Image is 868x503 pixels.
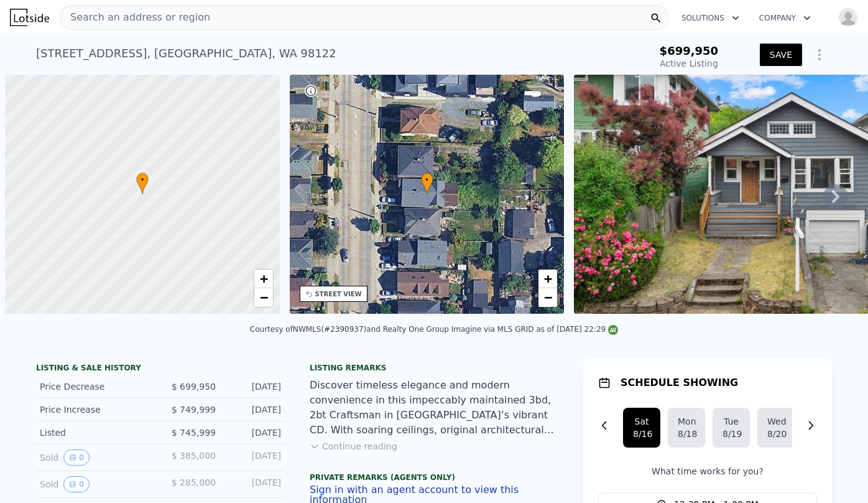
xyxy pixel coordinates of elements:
div: Price Increase [40,403,150,416]
div: [STREET_ADDRESS] , [GEOGRAPHIC_DATA] , WA 98122 [36,45,336,62]
span: + [544,271,552,286]
img: avatar [838,7,858,27]
span: − [259,289,267,305]
button: Mon8/18 [668,408,705,448]
div: 8/20 [767,428,785,440]
span: Active Listing [660,59,718,68]
span: $ 285,000 [172,477,216,487]
div: [DATE] [226,476,281,492]
button: Sat8/16 [623,408,660,448]
p: What time works for you? [598,465,817,477]
a: Zoom in [538,270,557,288]
div: 8/16 [633,428,650,440]
div: Listed [40,426,150,439]
div: Listing remarks [310,363,558,373]
span: − [544,289,552,305]
button: Solutions [672,7,749,29]
a: Zoom out [254,288,273,307]
div: LISTING & SALE HISTORY [36,363,285,375]
div: Wed [767,415,785,428]
span: • [136,174,149,186]
div: Private Remarks (Agents Only) [310,472,558,485]
span: $699,950 [660,44,719,57]
div: • [421,172,433,194]
div: STREET VIEW [315,289,362,299]
h1: SCHEDULE SHOWING [621,375,738,390]
div: [DATE] [226,380,281,393]
a: Zoom out [538,288,557,307]
span: • [421,174,433,186]
button: View historical data [63,476,90,492]
button: Wed8/20 [757,408,795,448]
button: Company [749,7,821,29]
button: SAVE [760,44,802,66]
div: Tue [723,415,740,428]
button: View historical data [63,449,90,466]
div: 8/18 [678,428,695,440]
span: Search an address or region [60,10,210,25]
div: Courtesy of NWMLS (#2390937) and Realty One Group Imagine via MLS GRID as of [DATE] 22:29 [250,325,618,334]
button: Continue reading [310,440,397,453]
span: $ 745,999 [172,428,216,438]
button: Tue8/19 [713,408,750,448]
img: Lotside [10,9,49,26]
img: NWMLS Logo [608,325,618,335]
div: 8/19 [723,428,740,440]
div: Sat [633,415,650,428]
span: $ 385,000 [172,451,216,461]
div: Discover timeless elegance and modern convenience in this impeccably maintained 3bd, 2bt Craftsma... [310,378,558,438]
span: $ 699,950 [172,382,216,392]
div: Sold [40,449,150,466]
div: Sold [40,476,150,492]
span: $ 749,999 [172,405,216,415]
a: Zoom in [254,270,273,288]
button: Show Options [807,42,832,67]
div: Price Decrease [40,380,150,393]
div: [DATE] [226,449,281,466]
div: • [136,172,149,194]
span: + [259,271,267,286]
div: [DATE] [226,426,281,439]
div: [DATE] [226,403,281,416]
div: Mon [678,415,695,428]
